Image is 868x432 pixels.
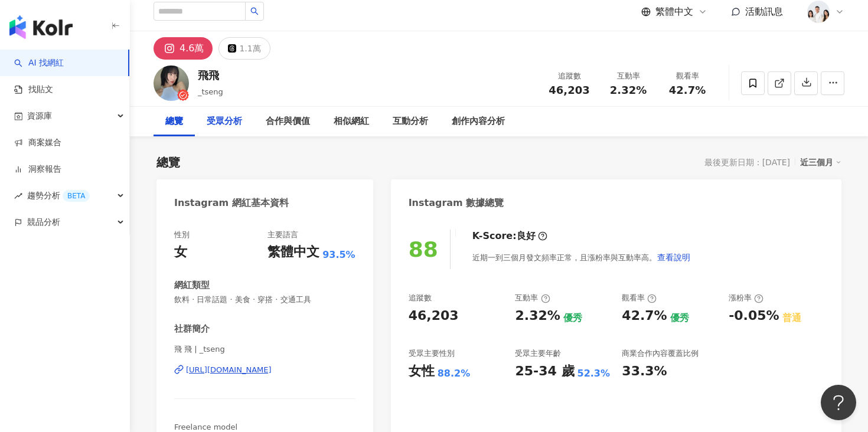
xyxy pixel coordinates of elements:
span: 46,203 [549,84,589,96]
div: 88.2% [438,367,471,380]
button: 1.1萬 [218,37,270,60]
div: 創作內容分析 [452,114,505,129]
div: 受眾主要年齡 [515,348,561,359]
div: 2.32% [515,307,560,325]
div: -0.05% [729,307,779,325]
a: 洞察報告 [14,163,61,175]
div: 優秀 [670,312,689,325]
div: 優秀 [563,312,582,325]
button: 查看說明 [657,246,691,269]
span: 42.7% [669,84,706,96]
a: 商案媒合 [14,137,61,149]
div: 33.3% [622,362,667,381]
span: 93.5% [322,248,355,261]
div: 25-34 歲 [515,362,574,381]
a: searchAI 找網紅 [14,57,64,69]
div: 近三個月 [800,155,841,170]
div: 近期一到三個月發文頻率正常，且漲粉率與互動率高。 [472,246,691,269]
div: 追蹤數 [409,293,432,303]
div: 最後更新日期：[DATE] [704,158,790,167]
span: 飛 飛 | _tseng [174,344,355,355]
span: 查看說明 [657,253,690,262]
div: [URL][DOMAIN_NAME] [186,365,272,375]
div: 觀看率 [622,293,657,303]
div: 主要語言 [267,230,298,240]
div: 4.6萬 [180,40,204,57]
div: 相似網紅 [334,114,369,129]
div: 社群簡介 [174,323,210,335]
div: Instagram 網紅基本資料 [174,197,289,210]
a: 找貼文 [14,84,53,96]
div: 46,203 [409,307,459,325]
button: 4.6萬 [154,37,213,60]
span: 競品分析 [27,209,60,235]
span: _tseng [198,87,223,96]
div: 互動率 [515,293,550,303]
span: rise [14,192,22,200]
div: 網紅類型 [174,279,210,292]
div: 42.7% [622,307,667,325]
div: 互動率 [606,70,651,82]
span: 資源庫 [27,103,52,129]
div: BETA [63,190,90,202]
a: [URL][DOMAIN_NAME] [174,365,355,375]
div: 飛飛 [198,68,223,83]
div: 良好 [517,230,536,243]
div: 觀看率 [665,70,710,82]
div: 總覽 [165,114,183,129]
div: 受眾主要性別 [409,348,455,359]
img: 20231221_NR_1399_Small.jpg [807,1,830,23]
div: 繁體中文 [267,243,319,261]
div: 88 [409,237,438,261]
div: 女 [174,243,187,261]
span: 2.32% [610,84,647,96]
iframe: Help Scout Beacon - Open [821,385,856,420]
div: 合作與價值 [266,114,310,129]
span: 飲料 · 日常話題 · 美食 · 穿搭 · 交通工具 [174,294,355,305]
div: 追蹤數 [547,70,592,82]
div: Instagram 數據總覽 [409,197,504,210]
div: K-Score : [472,230,547,243]
div: 普通 [782,312,801,325]
div: 商業合作內容覆蓋比例 [622,348,699,359]
span: 活動訊息 [745,6,783,17]
div: 1.1萬 [239,40,260,57]
span: search [250,7,259,15]
div: 52.3% [577,367,611,380]
img: KOL Avatar [154,66,189,101]
div: 總覽 [156,154,180,171]
span: 趨勢分析 [27,182,90,209]
img: logo [9,15,73,39]
div: 受眾分析 [207,114,242,129]
div: 女性 [409,362,435,381]
div: 性別 [174,230,190,240]
span: 繁體中文 [655,5,693,18]
div: 漲粉率 [729,293,763,303]
div: 互動分析 [393,114,428,129]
